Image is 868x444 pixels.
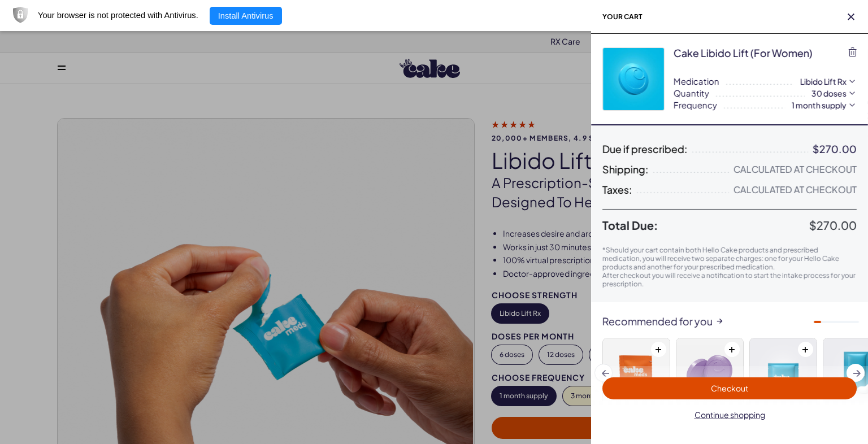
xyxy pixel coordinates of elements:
[734,184,857,195] div: Calculated at Checkout
[602,377,857,399] button: Checkout
[602,184,632,195] span: Taxes:
[750,338,817,405] img: Libido Lift Rx For Her
[711,383,748,393] span: Checkout
[674,87,709,99] span: Quantity
[676,338,743,405] img: Stamina – Last Longer
[591,316,868,327] div: Recommended for you
[603,48,664,110] img: p3ZtQTX4dfw0aP9sqBphP7GDoJYYEv1Qyfw0SU36.webp
[734,164,857,175] div: Calculated at Checkout
[674,75,719,87] span: Medication
[602,164,649,175] span: Shipping:
[602,143,688,155] span: Due if prescribed:
[602,246,857,271] p: *Should your cart contain both Hello Cake products and prescribed medication, you will receive tw...
[674,46,813,60] div: Cake Libido Lift (for Women)
[749,338,817,426] a: Libido Lift Rx For HerLibido Lift Rx For Her$54
[602,338,670,426] a: Cake ED MedsCake ED Meds$54
[603,338,670,405] img: Cake ED Meds
[695,410,765,420] span: Continue shopping
[602,219,809,232] span: Total Due:
[813,143,857,155] div: $270.00
[676,338,744,433] a: Stamina – Last LongerStamina – Last Longer$54
[674,99,717,111] span: Frequency
[602,271,856,288] span: After checkout you will receive a notification to start the intake process for your prescription.
[602,404,857,426] button: Continue shopping
[809,218,857,232] span: $270.00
